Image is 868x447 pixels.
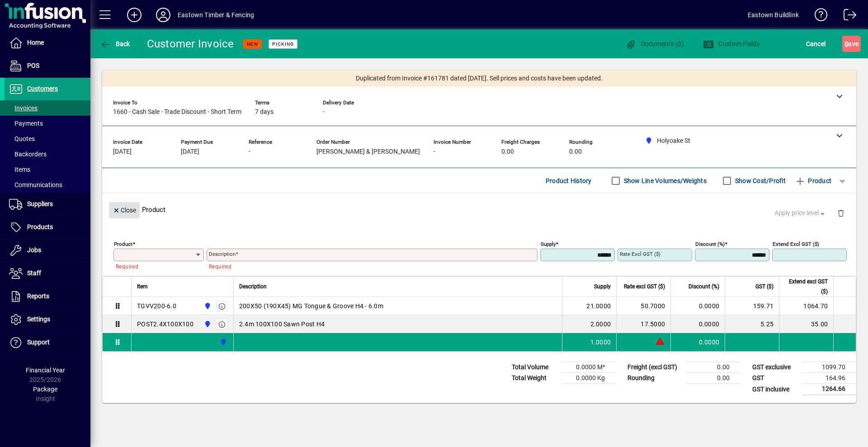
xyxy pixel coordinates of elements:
span: Home [27,39,44,46]
button: Custom Fields [701,36,762,52]
mat-label: Description [209,251,236,257]
span: Reports [27,292,49,300]
span: [DATE] [113,148,132,155]
span: 0.00 [569,148,582,155]
span: Backorders [9,151,47,158]
span: - [249,148,250,155]
span: Items [9,166,30,173]
span: Staff [27,269,41,277]
button: Add [120,7,149,23]
mat-label: Product [114,241,132,247]
td: 5.25 [725,315,779,333]
td: 0.0000 Kg [561,373,616,384]
td: Rounding [623,373,686,384]
span: Suppliers [27,200,53,207]
mat-error: Required [209,261,530,271]
button: Back [98,36,132,52]
span: Duplicated from Invoice #161781 dated [DATE]. Sell prices and costs have been updated. [356,74,603,83]
div: POST2.4X100X100 [137,320,193,329]
span: Custom Fields [703,40,760,47]
button: Apply price level [771,205,830,221]
td: 0.0000 [670,333,725,351]
a: Staff [5,262,90,285]
div: Customer Invoice [147,37,234,51]
span: Support [27,339,50,346]
mat-label: Supply [541,241,556,247]
span: 7 days [255,108,274,116]
button: Close [109,202,140,218]
button: Cancel [804,36,828,52]
span: Financial Year [26,367,65,374]
span: Product History [546,174,592,188]
td: 0.0000 [670,315,725,333]
td: 0.0000 M³ [561,362,616,373]
span: Apply price level [774,208,827,218]
span: Back [100,40,130,47]
span: [DATE] [181,148,199,155]
a: Settings [5,308,90,331]
button: Profile [149,7,178,23]
span: NEW [247,41,258,47]
a: Logout [837,2,857,31]
td: GST exclusive [748,362,802,373]
mat-label: Discount (%) [695,241,725,247]
div: Product [102,193,856,226]
a: Home [5,32,90,54]
span: 21.0000 [586,301,611,311]
a: Support [5,331,90,354]
span: 0.00 [501,148,514,155]
a: Knowledge Base [808,2,828,31]
span: 1660 - Cash Sale - Trade Discount - Short Term [113,108,241,116]
span: Picking [272,41,294,47]
td: 35.00 [779,315,833,333]
span: - [434,148,435,155]
span: Jobs [27,246,41,254]
span: Holyoake St [202,319,212,329]
a: Quotes [5,131,90,146]
td: Freight (excl GST) [623,362,686,373]
span: [PERSON_NAME] & [PERSON_NAME] [316,148,420,155]
a: Backorders [5,146,90,162]
app-page-header-button: Close [107,206,142,214]
span: Description [239,282,267,292]
span: Documents (0) [625,40,684,47]
mat-error: Required [116,261,197,271]
span: 1.0000 [590,338,611,347]
a: Jobs [5,239,90,262]
div: TGVV200-6.0 [137,301,176,311]
span: Settings [27,315,50,323]
span: Extend excl GST ($) [785,277,828,296]
span: 2.0000 [590,320,611,329]
span: Supply [594,282,611,292]
span: 2.4m 100X100 Sawn Post H4 [239,320,325,329]
a: Reports [5,285,90,308]
a: POS [5,55,90,77]
td: 159.71 [725,297,779,315]
a: Invoices [5,100,90,116]
td: 0.00 [686,373,741,384]
span: 200X50 (190X45) MG Tongue & Groove H4 - 6.0m [239,301,383,311]
label: Show Cost/Profit [733,176,786,185]
td: 1264.66 [802,384,856,395]
span: Package [33,386,57,393]
label: Show Line Volumes/Weights [622,176,707,185]
mat-label: Extend excl GST ($) [773,241,819,247]
td: GST [748,373,802,384]
span: Item [137,282,148,292]
span: - [323,108,325,116]
span: Rate excl GST ($) [624,282,665,292]
a: Suppliers [5,193,90,216]
div: Eastown Timber & Fencing [178,8,254,22]
span: Close [113,203,136,218]
span: S [844,40,848,47]
div: 50.7000 [622,301,665,311]
td: Total Volume [507,362,561,373]
button: Save [842,36,861,52]
a: Products [5,216,90,239]
td: 1064.70 [779,297,833,315]
a: Items [5,162,90,177]
td: 0.0000 [670,297,725,315]
span: Cancel [806,37,826,51]
span: Products [27,223,53,231]
span: Quotes [9,135,35,142]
